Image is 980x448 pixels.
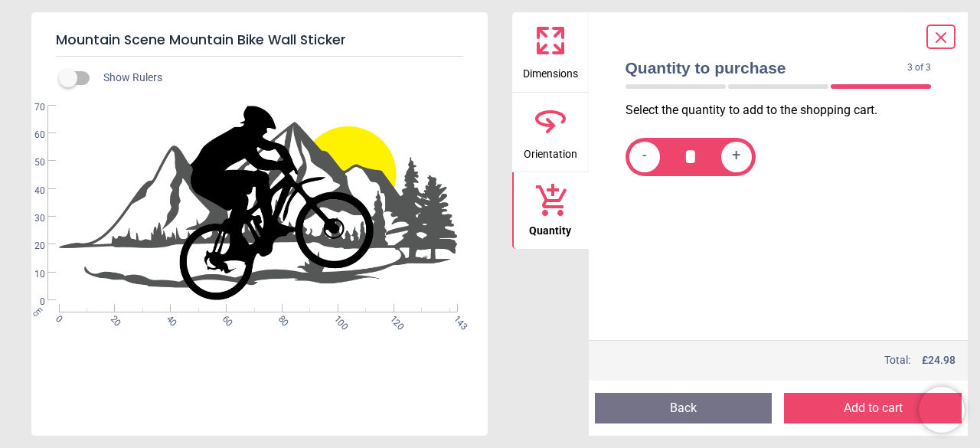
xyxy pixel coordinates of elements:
span: 50 [16,156,45,169]
span: 20 [16,240,45,253]
button: Back [595,393,773,423]
span: 20 [107,313,117,323]
span: Quantity to purchase [626,57,908,79]
button: Orientation [512,93,589,172]
span: cm [30,305,44,319]
span: 143 [451,313,461,323]
p: Select the quantity to add to the shopping cart. [626,102,944,119]
div: Show Rulers [68,69,488,87]
span: 30 [16,212,45,225]
span: 70 [16,101,45,114]
button: Add to cart [784,393,962,423]
span: 120 [387,313,397,323]
span: 40 [163,313,173,323]
span: Orientation [524,139,577,162]
span: 24.98 [928,354,955,366]
span: 3 of 3 [907,61,931,74]
span: - [642,147,647,166]
span: Dimensions [523,59,578,82]
span: Quantity [529,216,571,239]
span: 0 [16,296,45,309]
h5: Mountain Scene Mountain Bike Wall Sticker [56,25,463,57]
span: 60 [16,129,45,142]
button: Quantity [512,172,589,249]
span: + [732,147,740,166]
span: 80 [275,313,285,323]
span: 100 [331,313,341,323]
span: 60 [219,313,229,323]
button: Dimensions [512,12,589,92]
span: 0 [52,313,62,323]
iframe: Brevo live chat [919,387,965,433]
span: £ [922,353,955,368]
span: 40 [16,185,45,198]
div: Total: [624,353,956,368]
span: 10 [16,268,45,281]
